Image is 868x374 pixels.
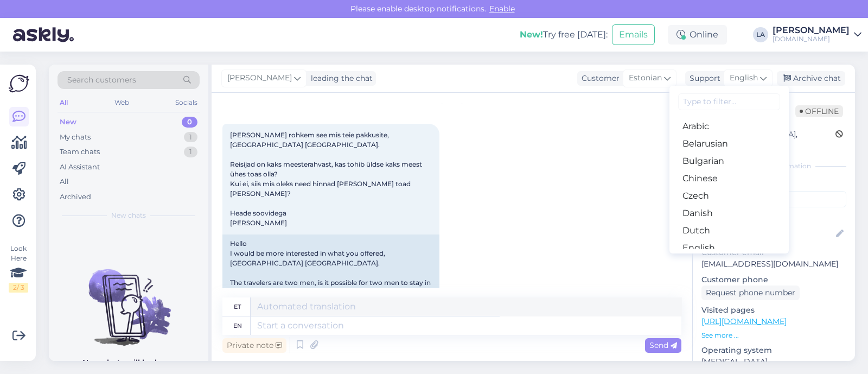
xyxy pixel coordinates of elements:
[701,274,846,286] p: Customer phone
[730,72,758,84] span: English
[669,205,789,222] a: Danish
[577,73,620,84] div: Customer
[701,286,800,300] div: Request phone number
[701,316,787,326] a: [URL][DOMAIN_NAME]
[9,73,29,94] img: Askly Logo
[111,211,146,220] span: New chats
[629,72,662,84] span: Estonian
[669,118,789,135] a: Arabic
[233,316,242,335] div: en
[669,170,789,187] a: Chinese
[669,222,789,239] a: Dutch
[9,244,28,293] div: Look Here
[701,331,846,340] p: See more ...
[701,305,846,316] p: Visited pages
[649,340,677,350] span: Send
[777,71,845,86] div: Archive chat
[9,283,28,293] div: 2 / 3
[669,153,789,170] a: Bulgarian
[795,105,843,117] span: Offline
[67,74,136,86] span: Search customers
[307,73,373,84] div: leading the chat
[753,27,768,42] div: LA
[173,96,200,110] div: Socials
[222,338,286,353] div: Private note
[60,117,76,128] div: New
[230,131,424,227] span: [PERSON_NAME] rohkem see mis teie pakkusite, [GEOGRAPHIC_DATA] [GEOGRAPHIC_DATA]. Reisijad on kak...
[60,147,100,157] div: Team chats
[520,29,543,40] b: New!
[486,4,518,14] span: Enable
[669,135,789,153] a: Belarusian
[184,132,197,143] div: 1
[669,187,789,205] a: Czech
[58,96,70,110] div: All
[60,132,91,143] div: My chats
[701,356,846,367] p: [MEDICAL_DATA]
[773,26,861,43] a: [PERSON_NAME][DOMAIN_NAME]
[227,72,292,84] span: [PERSON_NAME]
[112,96,131,110] div: Web
[234,297,241,316] div: et
[222,234,439,341] div: Hello I would be more interested in what you offered, [GEOGRAPHIC_DATA] [GEOGRAPHIC_DATA]. The tr...
[773,35,850,43] div: [DOMAIN_NAME]
[669,239,789,257] a: English
[701,258,846,270] p: [EMAIL_ADDRESS][DOMAIN_NAME]
[668,25,727,45] div: Online
[82,357,175,369] p: New chats will be here.
[60,176,69,187] div: All
[184,147,197,157] div: 1
[701,345,846,356] p: Operating system
[520,28,608,41] div: Try free [DATE]:
[612,24,655,45] button: Emails
[60,192,91,202] div: Archived
[182,117,197,128] div: 0
[678,93,780,110] input: Type to filter...
[60,162,100,173] div: AI Assistant
[773,26,850,35] div: [PERSON_NAME]
[685,73,720,84] div: Support
[49,250,208,347] img: No chats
